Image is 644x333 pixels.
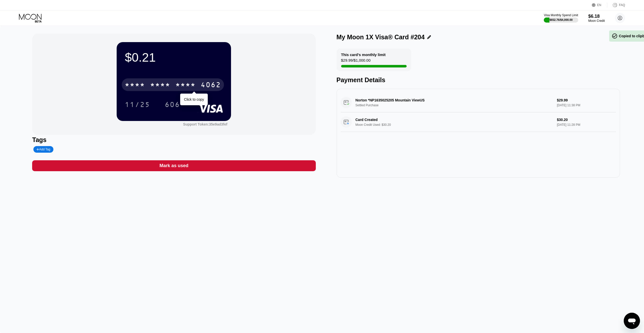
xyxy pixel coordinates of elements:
div: FAQ [607,3,625,8]
div: Mark as used [159,163,188,169]
div: Click to copy [184,97,204,101]
div: My Moon 1X Visa® Card #204 [337,33,425,41]
div: Support Token: 35e9ad3fef [183,122,227,126]
div: Mark as used [32,160,316,171]
div: Tags [32,136,316,144]
div: $6.18Moon Credit [588,14,605,23]
div: 4062 [201,81,221,90]
div: 11/25 [121,98,154,111]
iframe: Mesajlaşma penceresini başlatma düğmesi, görüşme devam ediyor [624,313,640,329]
div: Add Tag [36,148,50,151]
div: $0.21 [125,50,223,64]
div: Support Token:35e9ad3fef [183,122,227,126]
div: EN [597,3,601,7]
div: Moon Credit [588,19,605,23]
div: FAQ [619,3,625,7]
div: This card’s monthly limit [341,52,386,57]
span:  [612,33,618,39]
div: Add Tag [33,146,53,153]
div: $652.76 / $4,000.00 [549,18,573,21]
div: 606 [165,101,180,109]
div: 606 [161,98,184,111]
div: Visa Monthly Spend Limit [544,13,578,17]
div: 11/25 [125,101,150,109]
div: $29.99 / $1,000.00 [341,58,371,65]
div: Visa Monthly Spend Limit$652.76/$4,000.00 [544,13,578,23]
div: $6.18 [588,14,605,19]
div: EN [592,3,607,8]
div: Payment Details [337,76,620,84]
